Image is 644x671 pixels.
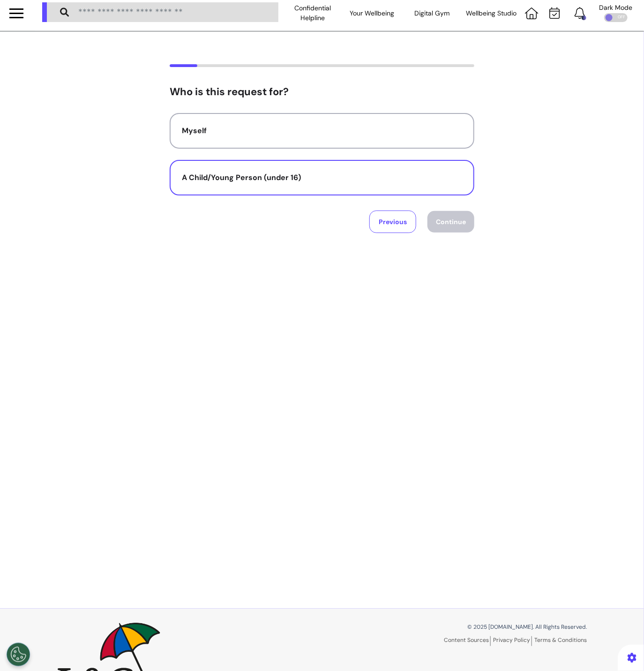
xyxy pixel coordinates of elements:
button: Continue [427,211,474,233]
a: Content Sources [444,636,491,646]
p: © 2025 [DOMAIN_NAME]. All Rights Reserved. [329,623,587,631]
div: Dark Mode [599,4,633,11]
div: OFF [604,13,628,22]
a: Terms & Conditions [534,636,587,644]
h2: Who is this request for? [170,86,474,98]
a: Privacy Policy [493,636,532,646]
button: Myself [170,113,474,149]
button: Open Preferences [7,643,30,666]
div: A Child/Young Person (under 16) [182,172,462,183]
div: Myself [182,125,462,136]
button: Previous [369,211,416,233]
button: A Child/Young Person (under 16) [170,160,474,196]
